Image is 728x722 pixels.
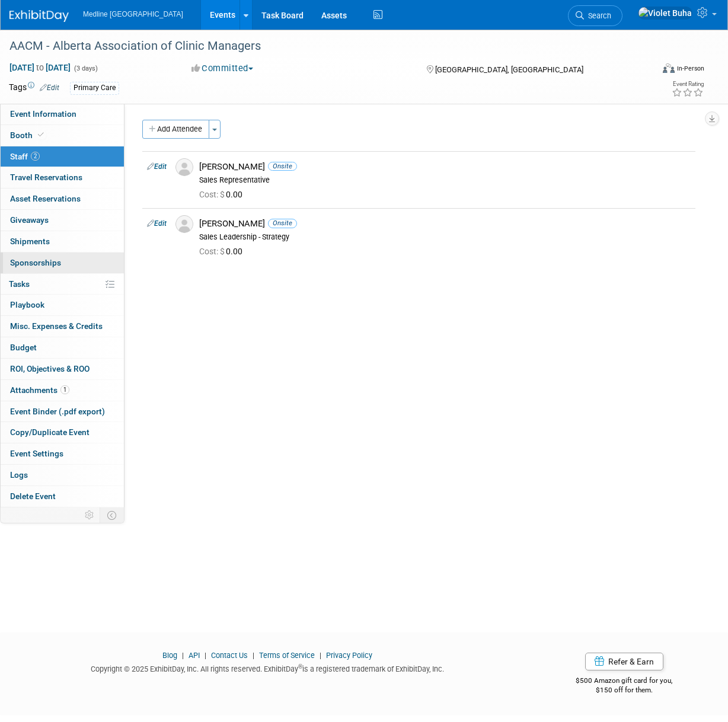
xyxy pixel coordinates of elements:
span: Delete Event [10,491,56,501]
a: Refer & Earn [585,653,663,670]
span: to [34,63,46,72]
a: Budget [1,337,124,358]
div: AACM - Alberta Association of Clinic Managers [5,36,645,57]
a: Contact Us [211,651,248,660]
span: Travel Reservations [10,172,82,182]
a: ROI, Objectives & ROO [1,359,124,379]
span: Cost: $ [199,247,226,256]
td: Tags [9,81,59,95]
span: Copy/Duplicate Event [10,427,90,437]
span: Misc. Expenses & Credits [10,321,103,331]
a: Event Information [1,104,124,124]
div: Sales Representative [199,175,691,185]
a: Sponsorships [1,253,124,273]
div: Event Rating [672,81,704,87]
a: Edit [40,84,59,92]
img: Associate-Profile-5.png [175,158,193,176]
i: Booth reservation complete [38,132,44,138]
span: Attachments [10,385,69,395]
span: | [179,651,187,660]
a: Asset Reservations [1,189,124,209]
span: | [317,651,324,660]
button: Committed [187,62,258,75]
span: | [250,651,257,660]
a: Shipments [1,231,124,252]
sup: ® [298,663,302,670]
span: Search [584,11,611,20]
span: Medline [GEOGRAPHIC_DATA] [83,10,183,18]
span: Event Binder (.pdf export) [10,407,105,416]
span: Event Settings [10,449,63,458]
a: Giveaways [1,210,124,231]
a: Misc. Expenses & Credits [1,316,124,337]
div: In-Person [676,64,704,73]
div: $150 off for them. [544,685,704,695]
a: API [189,651,200,660]
a: Copy/Duplicate Event [1,422,124,443]
span: [DATE] [DATE] [9,62,71,73]
a: Edit [147,219,167,228]
button: Add Attendee [142,120,209,139]
span: | [202,651,209,660]
img: Associate-Profile-5.png [175,215,193,233]
span: 0.00 [199,190,247,199]
span: 2 [31,152,40,161]
img: ExhibitDay [9,10,69,22]
div: Copyright © 2025 ExhibitDay, Inc. All rights reserved. ExhibitDay is a registered trademark of Ex... [9,661,526,675]
a: Tasks [1,274,124,295]
td: Personalize Event Tab Strip [79,507,100,523]
div: Event Format [604,62,705,79]
a: Attachments1 [1,380,124,401]
span: Tasks [9,279,30,289]
span: 0.00 [199,247,247,256]
a: Edit [147,162,167,171]
td: Toggle Event Tabs [100,507,124,523]
span: Shipments [10,237,50,246]
span: Budget [10,343,37,352]
div: Sales Leadership - Strategy [199,232,691,242]
a: Logs [1,465,124,485]
a: Booth [1,125,124,146]
a: Staff2 [1,146,124,167]
span: Asset Reservations [10,194,81,203]
img: Format-Inperson.png [663,63,675,73]
a: Event Settings [1,443,124,464]
a: Terms of Service [259,651,315,660]
div: [PERSON_NAME] [199,218,691,229]
span: Onsite [268,219,297,228]
span: ROI, Objectives & ROO [10,364,90,373]
div: [PERSON_NAME] [199,161,691,172]
span: Booth [10,130,46,140]
a: Delete Event [1,486,124,507]
img: Violet Buha [638,7,692,20]
span: 1 [60,385,69,394]
span: Onsite [268,162,297,171]
span: Giveaways [10,215,49,225]
span: Sponsorships [10,258,61,267]
div: $500 Amazon gift card for you, [544,668,704,695]
span: [GEOGRAPHIC_DATA], [GEOGRAPHIC_DATA] [435,65,583,74]
span: Playbook [10,300,44,309]
a: Travel Reservations [1,167,124,188]
a: Search [568,5,622,26]
span: Event Information [10,109,76,119]
span: Logs [10,470,28,480]
a: Playbook [1,295,124,315]
span: Cost: $ [199,190,226,199]
div: Primary Care [70,82,119,94]
a: Event Binder (.pdf export) [1,401,124,422]
a: Privacy Policy [326,651,372,660]
span: (3 days) [73,65,98,72]
a: Blog [162,651,177,660]
span: Staff [10,152,40,161]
